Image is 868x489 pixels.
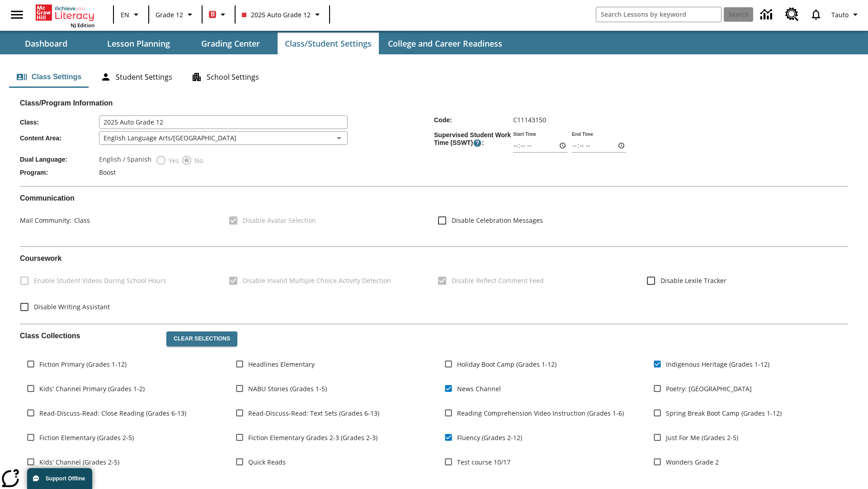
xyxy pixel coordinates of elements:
button: Class Settings [9,66,89,88]
span: Test course 10/17 [457,457,510,467]
h2: Course work [20,254,848,263]
button: Profile/Settings [828,6,864,23]
span: NABU Stories (Grades 1-5) [248,384,327,393]
span: Kids' Channel Primary (Grades 1-2) [39,384,145,393]
button: Student Settings [93,66,179,88]
span: Reading Comprehension Video Instruction (Grades 1-6) [457,408,624,418]
span: Read-Discuss-Read: Close Reading (Grades 6-13) [39,408,186,418]
h2: Class/Program Information [20,99,848,107]
button: Open side menu [4,1,30,28]
span: Fiction Primary (Grades 1-12) [39,360,127,369]
div: Coursework [20,254,848,316]
span: Holiday Boot Camp (Grades 1-12) [457,360,557,369]
span: Fiction Elementary (Grades 2-5) [39,433,134,442]
span: Code : [434,116,513,124]
span: Disable Celebration Messages [452,216,543,225]
span: Enable Student Videos During School Hours [34,276,166,285]
span: Tauto [831,10,849,19]
span: Disable Writing Assistant [34,302,110,312]
div: Communication [20,194,848,239]
span: EN [121,10,129,19]
a: Notifications [804,3,828,26]
span: Dual Language : [20,156,99,163]
div: Home [36,3,94,29]
span: Supervised Student Work Time (SSWT) : [434,131,513,148]
button: Language: EN, Select a language [117,6,146,23]
span: NJ Edition [71,22,94,29]
span: News Channel [457,384,501,393]
span: Class [71,216,90,225]
span: Kids' Channel (Grades 2-5) [39,457,119,467]
span: Spring Break Boot Camp (Grades 1-12) [666,408,782,418]
button: College and Career Readiness [381,33,509,54]
label: Start Time [513,131,536,138]
a: Data Center [755,2,780,27]
button: Class: 2025 Auto Grade 12, Select your class [238,6,326,23]
span: Grade 12 [156,10,183,19]
span: Headlines Elementary [248,360,315,369]
h2: Class Collections [20,331,159,340]
span: Support Offline [46,475,85,482]
h2: Communication [20,194,848,202]
button: Class/Student Settings [278,33,379,54]
span: Program : [20,169,99,176]
button: Dashboard [1,33,91,54]
span: B [211,9,215,20]
span: Wonders Grade 2 [666,457,719,467]
span: Disable Reflect Comment Feed [452,276,544,285]
div: Class Collections [20,324,848,483]
button: Grading Center [185,33,276,54]
span: Indigenous Heritage (Grades 1-12) [666,360,769,369]
span: Boost [99,168,116,177]
span: C11143150 [513,115,546,124]
button: Lesson Planning [93,33,184,54]
span: Content Area : [20,134,99,142]
label: End Time [572,131,593,138]
div: English Language Arts/[GEOGRAPHIC_DATA] [99,131,348,145]
span: Fiction Elementary Grades 2-3 (Grades 2-3) [248,433,377,442]
span: Quick Reads [248,457,286,467]
button: Boost Class color is red. Change class color [205,6,232,23]
button: School Settings [184,66,266,88]
span: Yes [166,156,179,165]
a: Resource Center, Will open in new tab [780,2,804,27]
a: Home [36,4,94,22]
span: Mail Community : [20,216,71,225]
button: Supervised Student Work Time is the timeframe when students can take LevelSet and when lessons ar... [473,139,482,148]
span: Fluency (Grades 2-12) [457,433,522,442]
span: Just For Me (Grades 2-5) [666,433,738,442]
span: Disable Invalid Multiple Choice Activity Detection [243,276,391,285]
div: Class/Student Settings [9,66,859,88]
span: Read-Discuss-Read: Text Sets (Grades 6-13) [248,408,379,418]
button: Clear Selections [166,331,237,347]
input: Class [99,115,348,129]
button: Grade: Grade 12, Select a grade [152,6,199,23]
span: Class : [20,119,99,126]
div: Class/Program Information [20,107,848,179]
span: 2025 Auto Grade 12 [242,10,311,19]
label: English / Spanish [99,155,151,166]
input: search field [596,7,721,22]
span: Disable Avatar Selection [243,216,316,225]
span: Disable Lexile Tracker [660,276,726,285]
button: Support Offline [27,468,92,489]
span: Poetry: [GEOGRAPHIC_DATA] [666,384,752,393]
span: No [192,156,203,165]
